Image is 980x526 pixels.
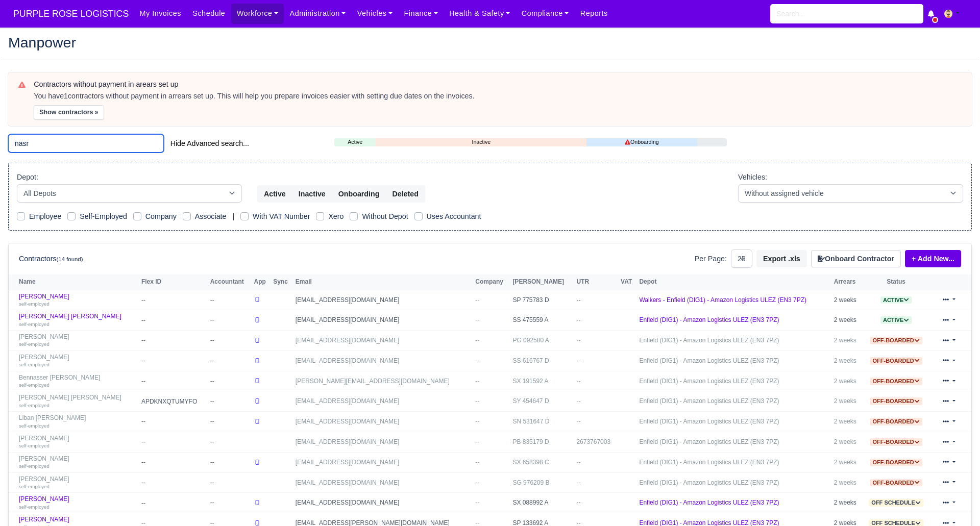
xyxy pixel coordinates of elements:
[19,504,50,510] small: self-employed
[284,4,351,23] a: Administration
[19,301,50,307] small: self-employed
[139,452,208,472] td: --
[376,138,586,146] a: Inactive
[17,171,38,183] label: Depot:
[574,290,618,310] td: --
[473,274,510,290] th: Company
[831,331,863,351] td: 2 weeks
[139,412,208,432] td: --
[574,310,618,331] td: --
[19,495,136,510] a: [PERSON_NAME] self-employed
[231,4,284,23] a: Workforce
[139,472,208,493] td: --
[19,414,136,429] a: Liban [PERSON_NAME] self-employed
[796,408,980,526] iframe: Chat Widget
[253,211,310,222] label: With VAT Number
[639,296,806,304] a: Walkers - Enfield (DIG1) - Amazon Logistics ULEZ (EN3 7PZ)
[232,212,234,220] span: |
[831,290,863,310] td: 2 weeks
[362,211,408,222] label: Without Depot
[510,350,574,371] td: SS 616767 D
[19,374,136,389] a: Bennasser [PERSON_NAME] self-employed
[293,371,473,391] td: [PERSON_NAME][EMAIL_ADDRESS][DOMAIN_NAME]
[293,290,473,310] td: [EMAIL_ADDRESS][DOMAIN_NAME]
[19,293,136,308] a: [PERSON_NAME] self-employed
[510,472,574,493] td: SG 976209 B
[639,357,779,364] a: Enfield (DIG1) - Amazon Logistics ULEZ (EN3 7PZ)
[475,316,479,323] span: --
[208,331,252,351] td: --
[34,105,104,120] button: Show contractors »
[510,391,574,412] td: SY 454647 D
[831,274,863,290] th: Arrears
[636,274,831,290] th: Depot
[475,479,479,486] span: --
[639,397,779,405] a: Enfield (DIG1) - Amazon Logistics ULEZ (EN3 7PZ)
[334,138,376,146] a: Active
[574,331,618,351] td: --
[639,438,779,445] a: Enfield (DIG1) - Amazon Logistics ULEZ (EN3 7PZ)
[639,459,779,466] a: Enfield (DIG1) - Amazon Logistics ULEZ (EN3 7PZ)
[8,134,164,153] input: Search (by name, email, transporter id) ...
[139,274,208,290] th: Flex ID
[574,350,618,371] td: --
[293,391,473,412] td: [EMAIL_ADDRESS][DOMAIN_NAME]
[8,4,134,24] a: PURPLE ROSE LOGISTICS
[870,357,922,364] a: Off-boarded
[19,394,136,409] a: [PERSON_NAME] [PERSON_NAME] self-employed
[134,4,187,23] a: My Invoices
[880,296,912,304] span: Active
[19,255,83,263] h6: Contractors
[19,455,136,470] a: [PERSON_NAME] self-employed
[19,423,50,429] small: self-employed
[639,479,779,486] a: Enfield (DIG1) - Amazon Logistics ULEZ (EN3 7PZ)
[870,397,922,405] span: Off-boarded
[880,316,912,324] span: Active
[208,371,252,391] td: --
[880,316,912,323] a: Active
[208,493,252,513] td: --
[57,256,83,262] small: (14 found)
[139,290,208,310] td: --
[574,391,618,412] td: --
[863,274,930,290] th: Status
[19,354,136,368] a: [PERSON_NAME] self-employed
[19,313,136,328] a: [PERSON_NAME] [PERSON_NAME] self-employed
[574,274,618,290] th: UTR
[905,250,961,267] a: + Add New...
[9,274,139,290] th: Name
[293,432,473,453] td: [EMAIL_ADDRESS][DOMAIN_NAME]
[901,250,961,267] div: + Add New...
[831,310,863,331] td: 2 weeks
[475,499,479,506] span: --
[510,452,574,472] td: SX 658398 C
[510,274,574,290] th: [PERSON_NAME]
[292,185,332,203] button: Inactive
[19,321,50,327] small: self-employed
[510,290,574,310] td: SP 775783 D
[586,138,697,146] a: Onboarding
[293,274,473,290] th: Email
[756,250,807,267] button: Export .xls
[19,333,136,348] a: [PERSON_NAME] self-employed
[475,296,479,304] span: --
[639,337,779,344] a: Enfield (DIG1) - Amazon Logistics ULEZ (EN3 7PZ)
[1,27,979,60] div: Manpower
[19,382,50,388] small: self-employed
[208,452,252,472] td: --
[164,135,256,152] button: Hide Advanced search...
[139,310,208,331] td: --
[575,4,614,23] a: Reports
[145,211,177,222] label: Company
[328,211,344,222] label: Xero
[695,253,727,265] label: Per Page:
[19,443,50,448] small: self-employed
[293,412,473,432] td: [EMAIL_ADDRESS][DOMAIN_NAME]
[19,403,50,408] small: self-employed
[19,435,136,449] a: [PERSON_NAME] self-employed
[64,92,68,100] strong: 1
[293,493,473,513] td: [EMAIL_ADDRESS][DOMAIN_NAME]
[139,331,208,351] td: --
[139,350,208,371] td: --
